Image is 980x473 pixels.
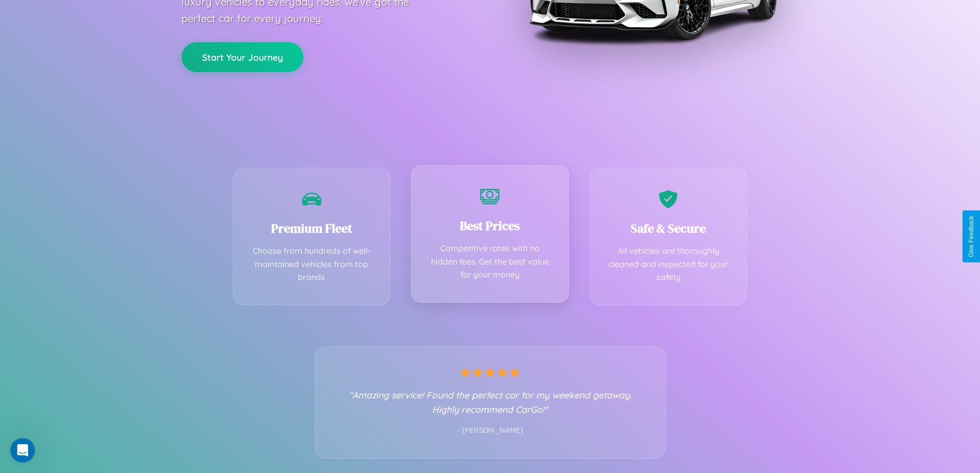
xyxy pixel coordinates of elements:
p: Competitive rates with no hidden fees. Get the best value for your money [427,242,553,282]
button: Start Your Journey [182,42,304,72]
p: All vehicles are thoroughly cleaned and inspected for your safety [605,244,732,284]
p: Choose from hundreds of well-maintained vehicles from top brands [249,244,375,284]
iframe: Intercom live chat [10,438,35,463]
h3: Best Prices [427,217,553,234]
p: - [PERSON_NAME] [336,424,645,437]
h3: Safe & Secure [605,220,732,237]
div: Give Feedback [968,216,975,257]
p: "Amazing service! Found the perfect car for my weekend getaway. Highly recommend CarGo!" [336,388,645,416]
h3: Premium Fleet [249,220,375,237]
